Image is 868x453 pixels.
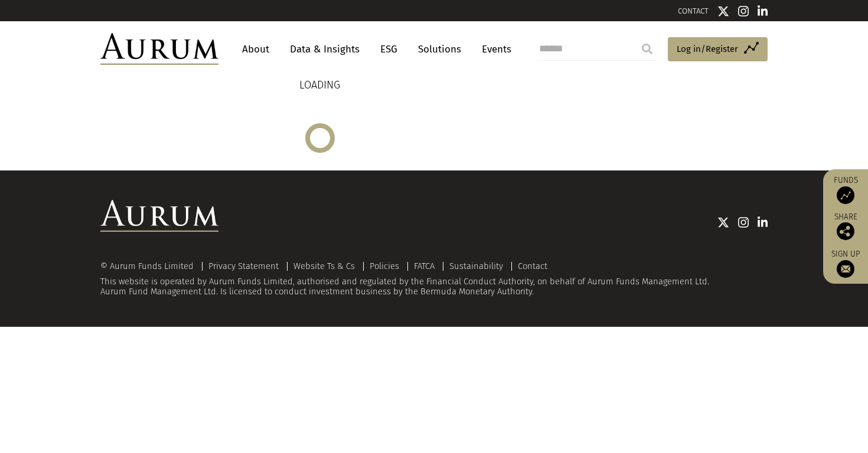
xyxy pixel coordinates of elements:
a: FATCA [414,261,435,271]
a: About [236,38,275,60]
a: Solutions [412,38,467,60]
img: Access Funds [837,186,854,204]
a: Website Ts & Cs [293,261,355,271]
div: This website is operated by Aurum Funds Limited, authorised and regulated by the Financial Conduc... [100,261,768,297]
img: Twitter icon [717,5,729,17]
a: Funds [829,175,862,204]
img: Linkedin icon [758,5,768,17]
img: Aurum [100,33,218,65]
a: Policies [370,261,399,271]
a: Contact [518,261,547,271]
img: Twitter icon [717,216,729,228]
a: Sustainability [449,261,503,271]
a: Sign up [829,249,862,278]
a: Data & Insights [284,38,366,60]
div: © Aurum Funds Limited [100,262,200,271]
a: Privacy Statement [208,261,279,271]
a: CONTACT [678,6,709,15]
span: Log in/Register [677,42,738,56]
a: Events [476,38,511,60]
a: ESG [374,38,403,60]
img: Linkedin icon [758,216,768,228]
img: Aurum Logo [100,200,218,232]
div: Share [829,213,862,240]
img: Share this post [837,222,854,240]
img: Sign up to our newsletter [837,260,854,278]
img: Instagram icon [738,5,749,17]
input: Submit [635,37,659,61]
p: LOADING [299,77,340,94]
img: Instagram icon [738,216,749,228]
a: Log in/Register [668,37,768,62]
